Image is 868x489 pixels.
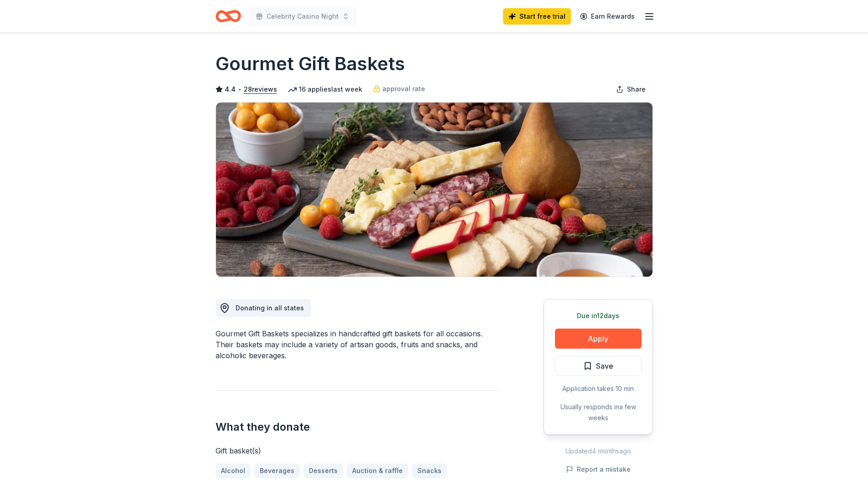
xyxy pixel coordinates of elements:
div: 16 applies last week [288,84,362,95]
a: Earn Rewards [575,8,640,25]
img: Image for Gourmet Gift Baskets [216,103,652,277]
span: Save [596,360,613,372]
div: Gourmet Gift Baskets specializes in handcrafted gift baskets for all occasions. Their baskets may... [216,328,500,361]
button: Save [555,356,642,376]
a: Snacks [412,463,447,478]
div: Due in 12 days [555,310,642,321]
div: Application takes 10 min [555,383,642,394]
span: 4.4 [225,84,236,95]
button: Report a mistake [566,464,631,475]
a: Auction & raffle [347,463,408,478]
button: Apply [555,329,642,349]
h1: Gourmet Gift Baskets [216,51,405,77]
div: Updated 4 months ago [544,446,653,457]
a: Start free trial [503,8,571,25]
a: Desserts [303,463,343,478]
button: 28reviews [244,84,277,95]
a: Home [216,5,241,27]
a: Beverages [254,463,300,478]
span: Share [627,84,646,95]
a: approval rate [373,83,425,94]
span: • [238,86,241,93]
span: approval rate [382,83,425,94]
span: Donating in all states [236,304,304,312]
button: Celebrity Casino Night [248,7,357,26]
div: Usually responds in a few weeks [555,401,642,423]
h2: What they donate [216,420,500,434]
a: Alcohol [216,463,251,478]
span: Celebrity Casino Night [267,11,339,22]
div: Gift basket(s) [216,445,500,456]
button: Share [609,80,653,98]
